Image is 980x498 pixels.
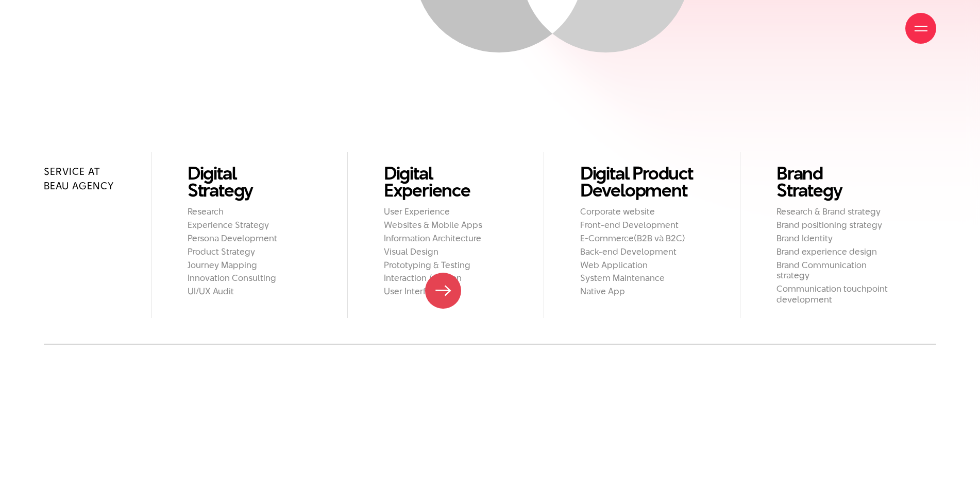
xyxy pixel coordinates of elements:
[580,206,704,217] h2: Corporate website
[384,273,508,283] h2: Interaction / Motion
[384,233,508,244] h2: Information Architecture
[776,220,900,230] h2: Brand positioning strategy
[384,165,508,199] a: Digital Experience
[580,220,704,230] h2: Front-end Development
[776,165,900,199] a: BrandStrategy
[580,246,704,257] h2: Back-end Development
[384,286,508,297] h2: User Interface
[776,246,900,257] h2: Brand experience design
[188,233,311,244] h2: Persona Development
[188,273,311,283] h2: Innovation Consulting
[776,206,900,217] h2: Research & Brand strategy
[776,260,900,281] h2: Brand Communication strategy
[384,260,508,271] h2: Prototyping & Testing
[188,206,311,217] h2: Research
[44,165,130,193] h2: Service at Beau Agency
[384,246,508,257] h2: Visual Design
[188,260,311,271] h2: Journey Mapping
[384,220,508,230] h2: Websites & Mobile Apps
[188,165,311,199] a: DigitalStrategy
[580,286,704,297] h2: Native App
[188,246,311,257] h2: Product Strategy
[384,206,508,217] h2: User Experience
[776,283,900,305] h2: Communication touchpoint development
[580,165,704,199] a: Digital Product Development
[776,233,900,244] h2: Brand Identity
[580,260,704,271] h2: Web Application
[188,286,311,297] h2: UI/UX Audit
[188,220,311,230] h2: Experience Strategy
[580,273,704,283] h2: System Maintenance
[580,233,704,244] h2: E-Commerce(B2B và B2C)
